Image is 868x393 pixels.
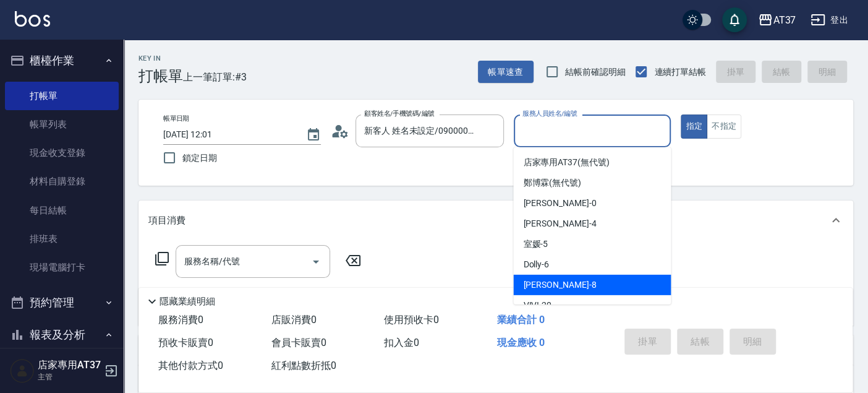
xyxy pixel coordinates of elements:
h2: Key In [138,54,183,63]
label: 顧客姓名/手機號碼/編號 [364,109,435,118]
button: Open [306,252,326,272]
button: 指定 [681,114,707,139]
span: Dolly -6 [523,258,549,271]
span: [PERSON_NAME] -8 [523,279,596,292]
p: 項目消費 [148,214,185,227]
span: 紅利點數折抵 0 [271,360,336,371]
span: 預收卡販賣 0 [158,337,213,348]
label: 帳單日期 [163,114,189,123]
a: 現金收支登錄 [5,139,119,167]
button: Choose date, selected date is 2025-09-20 [299,120,328,150]
p: 主管 [38,371,101,382]
span: [PERSON_NAME] -4 [523,217,596,230]
label: 服務人員姓名/編號 [522,109,577,118]
span: [PERSON_NAME] -0 [523,197,596,210]
span: 鄭博霖 (無代號) [523,176,581,189]
span: 其他付款方式 0 [158,360,223,371]
h3: 打帳單 [138,67,183,85]
input: YYYY/MM/DD hh:mm [163,124,294,145]
span: 扣入金 0 [384,337,419,348]
button: 報表及分析 [5,319,119,351]
a: 現場電腦打卡 [5,253,119,282]
button: AT37 [753,7,801,33]
button: 櫃檯作業 [5,45,119,77]
a: 材料自購登錄 [5,167,119,196]
a: 每日結帳 [5,196,119,225]
div: AT37 [773,12,796,28]
span: 連續打單結帳 [654,66,706,79]
button: 帳單速查 [478,61,534,84]
span: 室媛 -5 [523,238,548,251]
button: save [722,7,747,32]
a: 打帳單 [5,82,119,110]
h5: 店家專用AT37 [38,359,101,371]
button: 登出 [806,9,853,32]
span: 現金應收 0 [497,337,545,348]
img: Person [10,358,35,383]
button: 預約管理 [5,287,119,319]
span: 業績合計 0 [497,314,545,326]
a: 帳單列表 [5,110,119,139]
span: 結帳前確認明細 [565,66,626,79]
div: 項目消費 [138,201,853,240]
span: VIVI -20 [523,299,551,312]
span: 服務消費 0 [158,314,203,326]
span: 會員卡販賣 0 [271,337,326,348]
img: Logo [15,11,50,27]
a: 排班表 [5,225,119,253]
span: 店販消費 0 [271,314,317,326]
p: 隱藏業績明細 [160,295,215,308]
span: 使用預收卡 0 [384,314,439,326]
span: 上一筆訂單:#3 [183,69,247,85]
button: 不指定 [707,114,741,139]
span: 鎖定日期 [182,152,217,165]
span: 店家專用AT37 (無代號) [523,156,609,169]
